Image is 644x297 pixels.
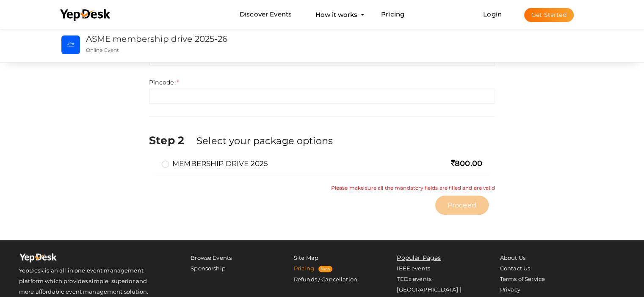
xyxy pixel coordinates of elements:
[149,78,179,87] label: Pincode :
[86,46,408,54] p: Online Event
[191,254,232,261] a: Browse Events
[196,134,333,147] label: Select your package options
[500,254,525,261] a: About Us
[331,184,495,191] small: Please make sure all the mandatory fields are filled and are valid
[191,265,226,272] a: Sponsorship
[19,253,57,265] img: Yepdesk
[318,266,332,272] span: New
[500,286,520,293] a: Privacy
[435,196,489,215] button: Proceed
[483,10,502,18] a: Login
[294,276,357,283] a: Refunds / Cancellation
[500,265,530,272] a: Contact Us
[240,7,292,22] a: Discover Events
[86,34,228,44] a: ASME membership drive 2025-26
[397,253,470,263] li: Popular Pages
[162,158,268,169] label: MEMBERSHIP DRIVE 2025
[313,7,360,22] button: How it works
[460,286,462,293] span: |
[381,7,404,22] a: Pricing
[397,265,430,272] a: IEEE events
[294,265,314,272] a: Pricing
[451,159,482,168] span: 800.00
[524,8,574,22] button: Get Started
[19,265,161,297] p: YepDesk is an all in one event management platform which provides simple, superior and more affor...
[294,254,318,261] a: Site Map
[149,133,195,148] label: Step 2
[61,35,80,54] img: TB03FAF8_small.png
[397,286,458,293] a: [GEOGRAPHIC_DATA]
[448,200,476,210] span: Proceed
[500,275,545,282] a: Terms of Service
[397,275,431,282] a: TEDx events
